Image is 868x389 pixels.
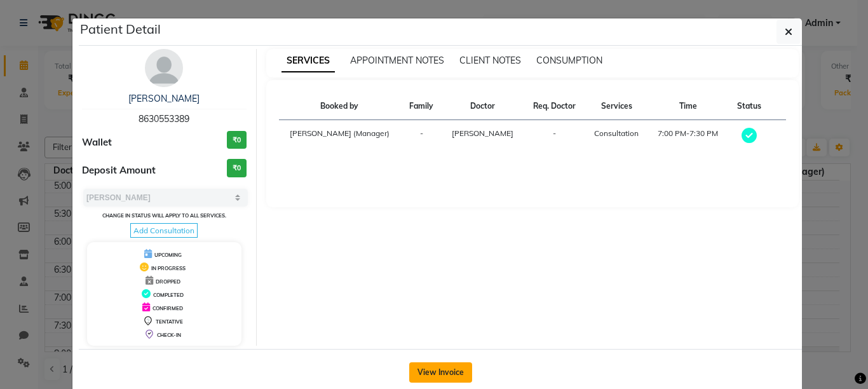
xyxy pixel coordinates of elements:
[227,131,247,149] h3: ₹0
[102,212,226,219] small: Change in status will apply to all services.
[459,55,521,66] span: CLIENT NOTES
[592,128,641,139] div: Consultation
[130,223,198,238] span: Add Consultation
[156,318,183,325] span: TENTATIVE
[281,50,335,72] span: SERVICES
[153,292,184,298] span: COMPLETED
[400,120,442,153] td: -
[452,128,513,138] span: [PERSON_NAME]
[524,120,585,153] td: -
[524,93,585,120] th: Req. Doctor
[648,93,728,120] th: Time
[536,55,602,66] span: CONSUMPTION
[157,332,181,338] span: CHECK-IN
[400,93,442,120] th: Family
[442,93,524,120] th: Doctor
[139,113,189,125] span: 8630553389
[153,305,183,311] span: CONFIRMED
[154,252,182,258] span: UPCOMING
[145,49,183,87] img: avatar
[279,120,401,153] td: [PERSON_NAME] (Manager)
[82,163,156,178] span: Deposit Amount
[728,93,770,120] th: Status
[80,20,161,39] h5: Patient Detail
[82,135,112,150] span: Wallet
[151,265,186,271] span: IN PROGRESS
[156,278,180,285] span: DROPPED
[585,93,648,120] th: Services
[128,93,200,104] a: [PERSON_NAME]
[279,93,401,120] th: Booked by
[409,362,472,383] button: View Invoice
[227,159,247,177] h3: ₹0
[648,120,728,153] td: 7:00 PM-7:30 PM
[350,55,444,66] span: APPOINTMENT NOTES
